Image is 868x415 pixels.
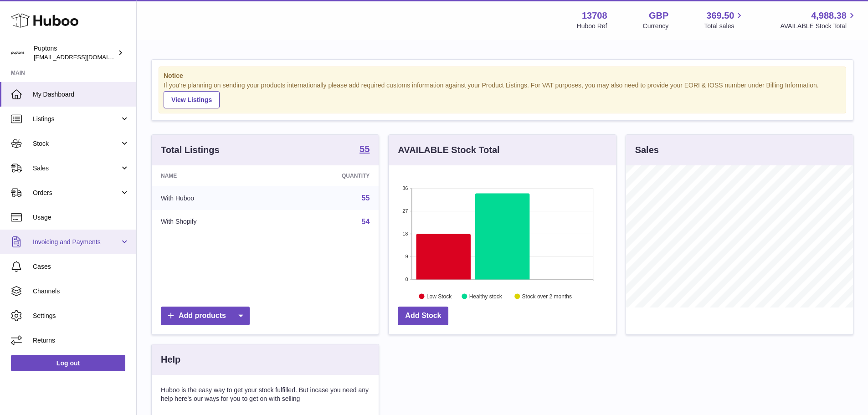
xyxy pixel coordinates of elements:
[33,262,129,271] span: Cases
[406,254,408,259] text: 9
[469,293,503,299] text: Healthy stock
[274,165,379,186] th: Quantity
[780,22,857,31] span: AVAILABLE Stock Total
[33,164,120,173] span: Sales
[635,144,659,156] h3: Sales
[33,312,129,320] span: Settings
[398,307,448,325] a: Add Stock
[360,144,370,155] a: 55
[403,208,408,214] text: 27
[704,22,745,31] span: Total sales
[33,287,129,296] span: Channels
[164,91,220,108] a: View Listings
[362,218,370,225] a: 54
[582,10,607,22] strong: 13708
[522,293,572,299] text: Stock over 2 months
[360,144,370,154] strong: 55
[33,238,120,246] span: Invoicing and Payments
[152,165,274,186] th: Name
[33,189,120,197] span: Orders
[11,355,125,371] a: Log out
[164,72,841,80] strong: Notice
[161,307,250,325] a: Add products
[577,22,607,31] div: Huboo Ref
[152,210,274,234] td: With Shopify
[649,10,668,22] strong: GBP
[398,144,499,156] h3: AVAILABLE Stock Total
[34,44,116,61] div: Puptons
[811,10,847,22] span: 4,988.38
[161,144,220,156] h3: Total Listings
[164,81,841,108] div: If you're planning on sending your products internationally please add required customs informati...
[33,115,120,123] span: Listings
[161,386,370,403] p: Huboo is the easy way to get your stock fulfilled. But incase you need any help here's our ways f...
[152,186,274,210] td: With Huboo
[33,139,120,148] span: Stock
[33,90,129,99] span: My Dashboard
[643,22,669,31] div: Currency
[780,10,857,31] a: 4,988.38 AVAILABLE Stock Total
[33,213,129,222] span: Usage
[704,10,745,31] a: 369.50 Total sales
[33,336,129,345] span: Returns
[403,231,408,236] text: 18
[406,277,408,282] text: 0
[161,354,180,366] h3: Help
[362,194,370,202] a: 55
[706,10,734,22] span: 369.50
[34,53,134,61] span: [EMAIL_ADDRESS][DOMAIN_NAME]
[426,293,452,299] text: Low Stock
[11,46,25,60] img: hello@puptons.com
[403,185,408,191] text: 36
